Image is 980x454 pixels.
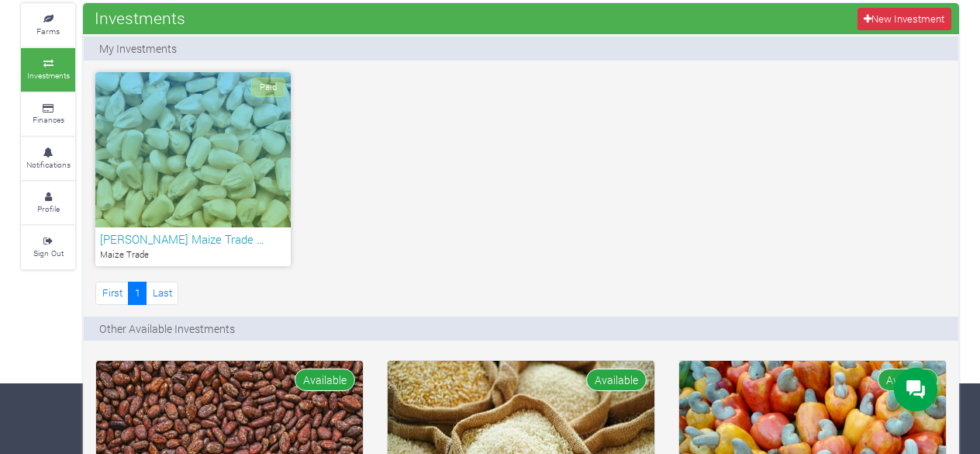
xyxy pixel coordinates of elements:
a: Paid [PERSON_NAME] Maize Trade … Maize Trade [95,72,291,266]
a: Profile [21,182,75,224]
a: New Investment [857,8,951,30]
span: Available [295,369,355,391]
a: Notifications [21,137,75,180]
a: Farms [21,4,75,47]
small: Sign Out [33,248,64,258]
span: Available [586,369,647,391]
a: Last [146,282,178,304]
span: Paid [251,78,285,97]
small: Investments [27,70,70,81]
nav: Page Navigation [95,282,178,304]
a: Finances [21,93,75,136]
a: First [95,282,129,304]
small: Profile [37,203,60,214]
span: Available [878,369,938,391]
p: Maize Trade [100,248,286,262]
p: Other Available Investments [99,321,235,337]
a: Investments [21,48,75,91]
small: Farms [36,26,60,36]
p: My Investments [99,40,177,57]
a: Sign Out [21,226,75,269]
span: Investments [91,2,189,33]
h6: [PERSON_NAME] Maize Trade … [100,232,286,246]
small: Notifications [26,159,71,170]
small: Finances [33,114,64,125]
a: 1 [128,282,147,304]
